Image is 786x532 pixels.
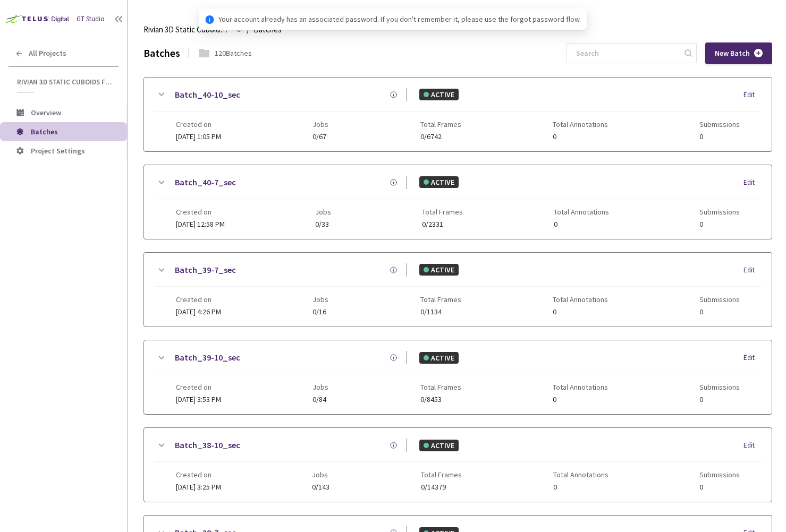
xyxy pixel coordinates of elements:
[312,396,328,404] span: 0/84
[699,396,740,404] span: 0
[29,49,66,58] span: All Projects
[17,78,112,87] span: Rivian 3D Static Cuboids fixed[2024-25]
[31,108,61,117] span: Overview
[743,440,761,451] div: Edit
[554,220,609,228] span: 0
[699,220,740,228] span: 0
[419,264,459,276] div: ACTIVE
[175,176,236,189] a: Batch_40-7_sec
[176,470,221,479] span: Created on
[553,120,608,128] span: Total Annotations
[312,308,328,316] span: 0/16
[31,146,85,156] span: Project Settings
[420,383,461,391] span: Total Frames
[31,127,58,136] span: Batches
[715,49,750,58] span: New Batch
[553,470,608,479] span: Total Annotations
[315,220,331,228] span: 0/33
[206,15,214,24] span: info-circle
[570,44,683,63] input: Search
[422,208,463,216] span: Total Frames
[143,45,180,61] div: Batches
[743,90,761,100] div: Edit
[175,351,240,364] a: Batch_39-10_sec
[312,383,328,391] span: Jobs
[77,14,105,24] div: GT Studio
[699,483,740,491] span: 0
[553,308,608,316] span: 0
[175,88,240,101] a: Batch_40-10_sec
[422,220,463,228] span: 0/2331
[419,176,459,188] div: ACTIVE
[699,470,740,479] span: Submissions
[218,13,581,25] span: Your account already has an associated password. If you don't remember it, please use the forgot ...
[743,177,761,188] div: Edit
[176,120,221,128] span: Created on
[421,483,462,491] span: 0/14379
[420,133,461,141] span: 0/6742
[144,78,772,151] div: Batch_40-10_secACTIVEEditCreated on[DATE] 1:05 PMJobs0/67Total Frames0/6742Total Annotations0Subm...
[176,307,221,316] span: [DATE] 4:26 PM
[315,208,331,216] span: Jobs
[699,295,740,304] span: Submissions
[144,165,772,239] div: Batch_40-7_secACTIVEEditCreated on[DATE] 12:58 PMJobs0/33Total Frames0/2331Total Annotations0Subm...
[176,383,221,391] span: Created on
[553,396,608,404] span: 0
[312,120,328,128] span: Jobs
[176,132,221,141] span: [DATE] 1:05 PM
[176,295,221,304] span: Created on
[144,253,772,327] div: Batch_39-7_secACTIVEEditCreated on[DATE] 4:26 PMJobs0/16Total Frames0/1134Total Annotations0Submi...
[743,265,761,276] div: Edit
[175,263,236,277] a: Batch_39-7_sec
[312,470,329,479] span: Jobs
[420,396,461,404] span: 0/8453
[553,383,608,391] span: Total Annotations
[553,295,608,304] span: Total Annotations
[554,208,609,216] span: Total Annotations
[421,470,462,479] span: Total Frames
[699,308,740,316] span: 0
[312,133,328,141] span: 0/67
[215,47,252,59] div: 120 Batches
[419,89,459,100] div: ACTIVE
[743,353,761,363] div: Edit
[175,439,240,452] a: Batch_38-10_sec
[312,483,329,491] span: 0/143
[176,219,225,229] span: [DATE] 12:58 PM
[144,340,772,414] div: Batch_39-10_secACTIVEEditCreated on[DATE] 3:53 PMJobs0/84Total Frames0/8453Total Annotations0Subm...
[553,133,608,141] span: 0
[143,23,230,36] span: Rivian 3D Static Cuboids fixed[2024-25]
[144,428,772,502] div: Batch_38-10_secACTIVEEditCreated on[DATE] 3:25 PMJobs0/143Total Frames0/14379Total Annotations0Su...
[419,440,459,451] div: ACTIVE
[699,208,740,216] span: Submissions
[419,352,459,364] div: ACTIVE
[699,133,740,141] span: 0
[699,120,740,128] span: Submissions
[420,120,461,128] span: Total Frames
[312,295,328,304] span: Jobs
[553,483,608,491] span: 0
[420,295,461,304] span: Total Frames
[176,208,225,216] span: Created on
[420,308,461,316] span: 0/1134
[699,383,740,391] span: Submissions
[176,394,221,404] span: [DATE] 3:53 PM
[176,482,221,492] span: [DATE] 3:25 PM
